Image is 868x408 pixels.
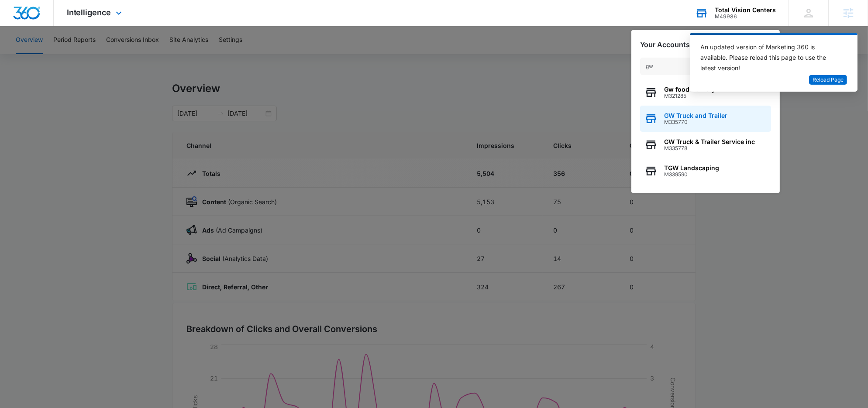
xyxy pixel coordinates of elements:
span: M339590 [664,171,719,178]
button: GW Truck & Trailer Service incM335778 [640,132,771,158]
span: Reload Page [813,76,844,84]
span: GW Truck & Trailer Service inc [664,138,755,145]
button: TGW LandscapingM339590 [640,158,771,184]
div: account id [715,14,776,20]
h2: Your Accounts [640,41,690,49]
span: Gw food delivery [664,86,715,93]
span: Intelligence [67,8,111,17]
div: An updated version of Marketing 360 is available. Please reload this page to use the latest version! [700,42,837,73]
span: M321285 [664,93,715,99]
button: Gw food deliveryM321285 [640,79,771,106]
span: M335770 [664,119,727,125]
span: GW Truck and Trailer [664,112,727,119]
input: Search Accounts [640,58,771,75]
span: M335778 [664,145,755,151]
span: TGW Landscaping [664,165,719,171]
div: account name [715,7,776,14]
button: GW Truck and TrailerM335770 [640,106,771,132]
button: Reload Page [809,75,847,85]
